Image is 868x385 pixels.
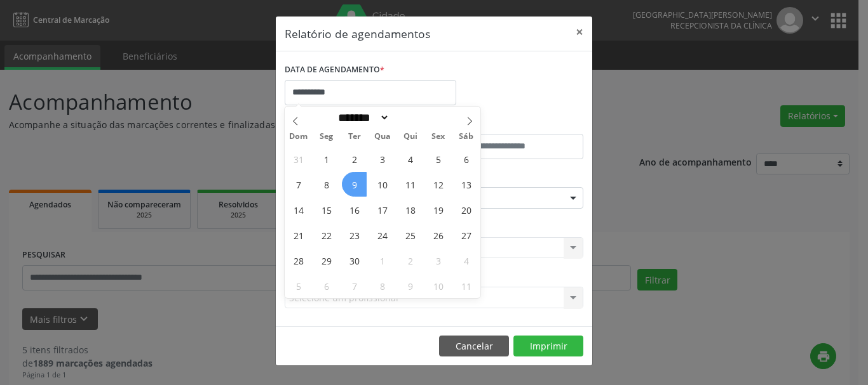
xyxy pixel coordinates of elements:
[286,223,311,247] span: Setembro 21, 2025
[314,248,339,273] span: Setembro 29, 2025
[398,147,423,171] span: Setembro 4, 2025
[341,133,369,141] span: Ter
[313,133,341,141] span: Seg
[454,273,478,298] span: Outubro 11, 2025
[369,133,397,141] span: Qua
[454,223,478,247] span: Setembro 27, 2025
[454,197,478,222] span: Setembro 20, 2025
[285,133,313,141] span: Dom
[426,147,451,171] span: Setembro 5, 2025
[370,248,395,273] span: Outubro 1, 2025
[426,273,451,298] span: Outubro 10, 2025
[370,172,395,197] span: Setembro 10, 2025
[314,197,339,222] span: Setembro 15, 2025
[398,248,423,273] span: Outubro 2, 2025
[454,172,478,197] span: Setembro 13, 2025
[370,197,395,222] span: Setembro 17, 2025
[398,223,423,247] span: Setembro 25, 2025
[426,172,451,197] span: Setembro 12, 2025
[314,172,339,197] span: Setembro 8, 2025
[314,273,339,298] span: Outubro 6, 2025
[454,147,478,171] span: Setembro 6, 2025
[342,223,367,247] span: Setembro 23, 2025
[370,273,395,298] span: Outubro 8, 2025
[426,197,451,222] span: Setembro 19, 2025
[342,273,367,298] span: Outubro 7, 2025
[314,223,339,247] span: Setembro 22, 2025
[342,197,367,222] span: Setembro 16, 2025
[286,147,311,171] span: Agosto 31, 2025
[286,197,311,222] span: Setembro 14, 2025
[342,248,367,273] span: Setembro 30, 2025
[390,111,431,124] input: Year
[342,172,367,197] span: Setembro 9, 2025
[286,273,311,298] span: Outubro 5, 2025
[342,147,367,171] span: Setembro 2, 2025
[513,336,583,357] button: Imprimir
[398,197,423,222] span: Setembro 18, 2025
[454,248,478,273] span: Outubro 4, 2025
[370,147,395,171] span: Setembro 3, 2025
[285,60,384,80] label: DATA DE AGENDAMENTO
[567,16,592,48] button: Close
[439,336,509,357] button: Cancelar
[398,172,423,197] span: Setembro 11, 2025
[285,25,430,42] h5: Relatório de agendamentos
[314,147,339,171] span: Setembro 1, 2025
[370,223,395,247] span: Setembro 24, 2025
[286,172,311,197] span: Setembro 7, 2025
[426,248,451,273] span: Outubro 3, 2025
[286,248,311,273] span: Setembro 28, 2025
[424,133,452,141] span: Sex
[426,223,451,247] span: Setembro 26, 2025
[437,114,583,134] label: ATÉ
[334,111,390,124] select: Month
[397,133,424,141] span: Qui
[398,273,423,298] span: Outubro 9, 2025
[452,133,480,141] span: Sáb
